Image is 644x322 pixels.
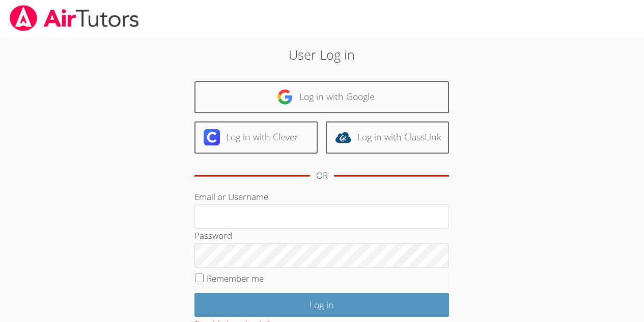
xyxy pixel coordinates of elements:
[194,121,318,154] a: Log in with Clever
[335,129,351,145] img: classlink-logo-d6bb404cc1216ec64c9a2012d9dc4662098be43eaf13dc465df04b49fa7ab582.svg
[326,121,449,154] a: Log in with ClassLink
[194,230,232,241] label: Password
[9,5,140,31] img: airtutors_banner-c4298cdbf04f3fff15de1276eac7730deb9818008684d7c2e4769d2f7ddbe033.png
[277,89,293,105] img: google-logo-50288ca7cdecda66e5e0955fdab243c47b7ad437acaf1139b6f446037453330a.svg
[316,168,328,183] div: OR
[148,45,496,64] h2: User Log in
[204,129,220,145] img: clever-logo-6eab21bc6e7a338710f1a6ff85c0baf02591cd810cc4098c63d3a4b26e2feb20.svg
[194,191,268,203] label: Email or Username
[194,81,449,113] a: Log in with Google
[194,293,449,317] input: Log in
[207,273,264,284] label: Remember me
